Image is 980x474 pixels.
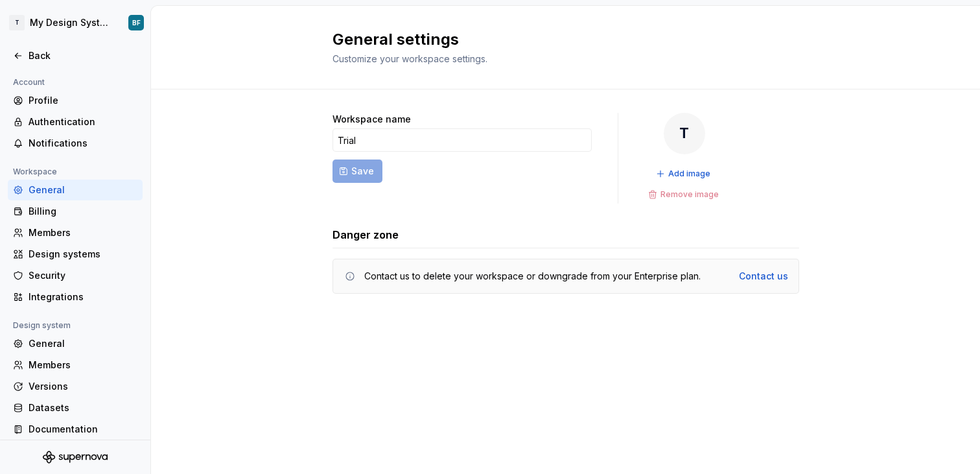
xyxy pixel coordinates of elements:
div: Design system [8,318,76,333]
a: Members [8,355,143,375]
a: Contact us [739,270,788,283]
div: Members [29,359,137,372]
a: General [8,333,143,354]
div: Datasets [29,401,137,414]
div: Contact us to delete your workspace or downgrade from your Enterprise plan. [364,270,701,283]
span: Add image [668,169,710,179]
a: Datasets [8,397,143,418]
a: Back [8,45,143,66]
label: Workspace name [332,113,411,126]
a: Versions [8,376,143,397]
a: Notifications [8,133,143,154]
a: Profile [8,90,143,111]
div: Integrations [29,290,137,303]
h2: General settings [332,29,784,50]
a: Members [8,222,143,243]
div: Authentication [29,115,137,128]
div: Security [29,269,137,282]
div: Account [8,75,50,90]
button: TMy Design SystemBF [3,8,148,37]
div: General [29,184,137,196]
a: Integrations [8,287,143,307]
h3: Danger zone [332,227,399,243]
a: Security [8,265,143,286]
svg: Supernova Logo [43,451,108,464]
div: Notifications [29,137,137,150]
span: Customize your workspace settings. [332,53,487,64]
div: General [29,337,137,350]
div: Back [29,49,137,62]
button: Add image [652,165,716,183]
a: General [8,180,143,200]
div: Profile [29,94,137,107]
a: Documentation [8,419,143,440]
a: Design systems [8,244,143,265]
div: T [664,113,705,154]
div: Members [29,226,137,239]
a: Authentication [8,112,143,132]
div: Workspace [8,164,62,180]
div: Documentation [29,423,137,436]
div: BF [132,18,141,28]
a: Billing [8,201,143,222]
div: T [9,15,25,30]
div: Billing [29,205,137,218]
div: Versions [29,380,137,393]
div: Design systems [29,248,137,261]
div: My Design System [30,16,113,29]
